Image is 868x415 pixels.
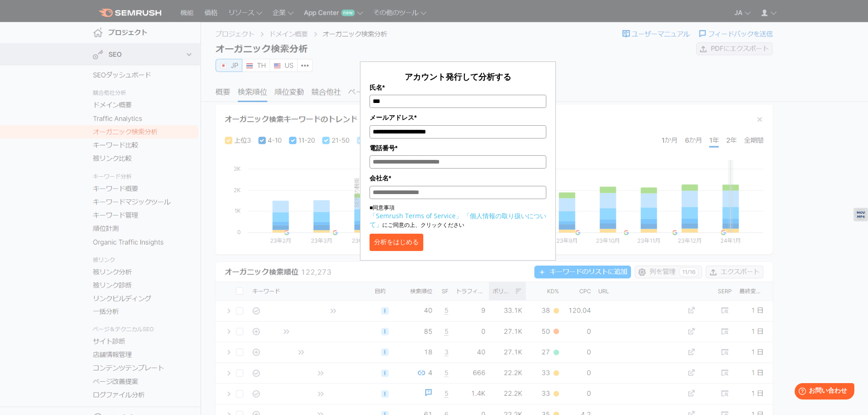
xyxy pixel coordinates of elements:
[370,211,546,229] a: 「個人情報の取り扱いについて」
[370,113,546,123] label: メールアドレス*
[370,234,423,251] button: 分析をはじめる
[370,211,462,220] a: 「Semrush Terms of Service」
[370,143,546,153] label: 電話番号*
[370,204,546,229] p: ■同意事項 にご同意の上、クリックください
[787,379,858,405] iframe: Help widget launcher
[405,71,511,82] span: アカウント発行して分析する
